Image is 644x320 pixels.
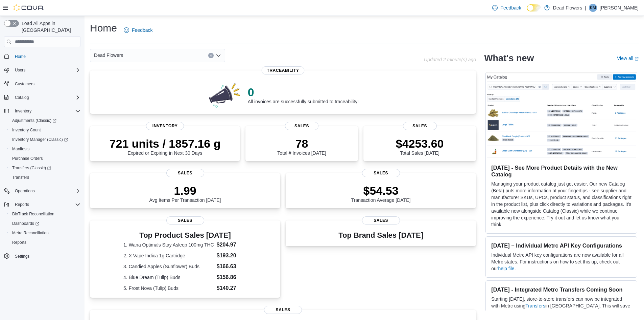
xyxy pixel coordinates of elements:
span: Users [12,66,80,74]
img: 0 [207,81,242,108]
div: Total # Invoices [DATE] [277,137,326,156]
img: Cova [14,4,44,11]
a: Manifests [9,145,32,153]
span: KM [590,4,596,12]
a: Home [12,52,28,61]
button: Catalog [1,93,83,102]
div: Expired or Expiring in Next 30 Days [110,137,221,156]
span: Adjustments (Classic) [12,118,56,123]
span: Catalog [15,95,29,100]
button: Metrc Reconciliation [7,228,83,238]
button: Transfers [7,173,83,182]
button: Operations [1,186,83,196]
span: Sales [166,169,204,177]
span: Settings [12,252,80,260]
span: Inventory Count [12,127,41,133]
span: BioTrack Reconciliation [12,211,54,217]
span: Transfers (Classic) [12,165,51,171]
dt: 4. Blue Dream (Tulip) Buds [123,274,214,281]
span: BioTrack Reconciliation [9,210,80,218]
button: Reports [1,200,83,209]
span: Reports [12,200,80,209]
div: Total Sales [DATE] [396,137,444,156]
span: Customers [12,80,80,88]
button: Operations [12,187,38,195]
dd: $204.97 [217,241,247,249]
span: Sales [362,216,400,225]
span: Manifests [9,145,80,153]
input: Dark Mode [527,4,541,12]
p: 1.99 [149,184,221,197]
span: Sales [285,122,319,130]
span: Inventory Manager (Classic) [12,137,68,142]
a: Transfers (Classic) [7,163,83,173]
h3: [DATE] – Individual Metrc API Key Configurations [491,242,631,249]
span: Dashboards [9,219,80,228]
a: Settings [12,252,32,260]
span: Inventory [15,108,31,114]
span: Purchase Orders [12,156,43,161]
div: Transaction Average [DATE] [351,184,411,203]
svg: External link [635,57,639,61]
span: Home [12,52,80,60]
a: Customers [12,80,37,88]
span: Transfers [12,175,29,180]
button: Users [1,65,83,75]
h3: [DATE] - Integrated Metrc Transfers Coming Soon [491,286,631,293]
a: View allExternal link [617,56,639,61]
button: Catalog [12,93,31,102]
span: Manifests [12,146,29,152]
button: Reports [7,238,83,247]
p: $54.53 [351,184,411,197]
dd: $156.86 [217,273,247,281]
a: Reports [9,238,29,247]
h1: Home [90,21,117,35]
span: Inventory [146,122,184,130]
span: Metrc Reconciliation [12,230,49,236]
span: Load All Apps in [GEOGRAPHIC_DATA] [19,20,80,34]
button: Customers [1,79,83,89]
span: Catalog [12,93,80,102]
div: Avg Items Per Transaction [DATE] [149,184,221,203]
button: Open list of options [216,53,221,58]
a: Inventory Manager (Classic) [9,135,71,144]
span: Home [15,54,26,59]
span: Sales [403,122,437,130]
h2: What's new [484,53,534,64]
nav: Complex example [4,48,80,279]
h3: Top Product Sales [DATE] [123,231,247,239]
a: Adjustments (Classic) [9,116,59,125]
dt: 5. Frost Nova (Tulip) Buds [123,285,214,292]
span: Feedback [500,4,521,11]
button: Settings [1,251,83,261]
button: Manifests [7,144,83,154]
a: Transfers [9,173,32,182]
dt: 2. X Vape Indica 1g Cartridge [123,252,214,259]
a: Dashboards [7,219,83,228]
span: Metrc Reconciliation [9,229,80,237]
div: All invoices are successfully submitted to traceability! [248,85,359,104]
span: Dashboards [12,221,39,226]
dd: $166.63 [217,262,247,271]
span: Transfers [9,173,80,182]
button: Inventory Count [7,125,83,135]
a: Inventory Manager (Classic) [7,135,83,144]
button: Clear input [208,53,214,58]
span: Dead Flowers [94,51,123,59]
a: Inventory Count [9,126,44,134]
button: Inventory [1,106,83,116]
span: Feedback [132,27,152,34]
span: Customers [15,81,34,87]
span: Adjustments (Classic) [9,116,80,125]
a: Adjustments (Classic) [7,116,83,125]
span: Operations [15,188,35,194]
span: Sales [166,216,204,225]
p: 0 [248,85,359,99]
p: | [585,4,586,12]
button: Home [1,51,83,61]
span: Sales [362,169,400,177]
p: 721 units / 1857.16 g [110,137,221,150]
span: Settings [15,254,29,259]
dt: 3. Candied Apples (Sunflower) Buds [123,263,214,270]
